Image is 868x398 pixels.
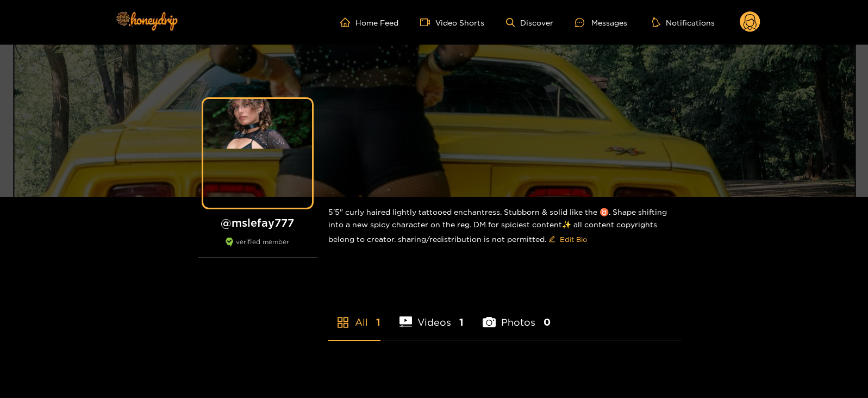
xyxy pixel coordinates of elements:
[328,197,682,257] div: 5'5" curly haired lightly tattooed enchantress. Stubborn & solid like the ♉️. Shape shifting into...
[328,291,380,340] li: All
[506,18,553,27] a: Discover
[575,16,627,29] div: Messages
[544,315,551,329] span: 0
[399,291,464,340] li: Videos
[198,238,317,258] div: verified member
[483,291,551,340] li: Photos
[649,17,718,28] button: Notifications
[340,17,398,27] a: Home Feed
[420,17,435,27] span: video-camera
[376,315,380,329] span: 1
[198,216,317,229] h1: @ mslefay777
[546,231,589,248] button: editEdit Bio
[336,316,349,329] span: appstore
[459,315,464,329] span: 1
[548,235,555,244] span: edit
[420,17,484,27] a: Video Shorts
[340,17,355,27] span: home
[560,234,587,245] span: Edit Bio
